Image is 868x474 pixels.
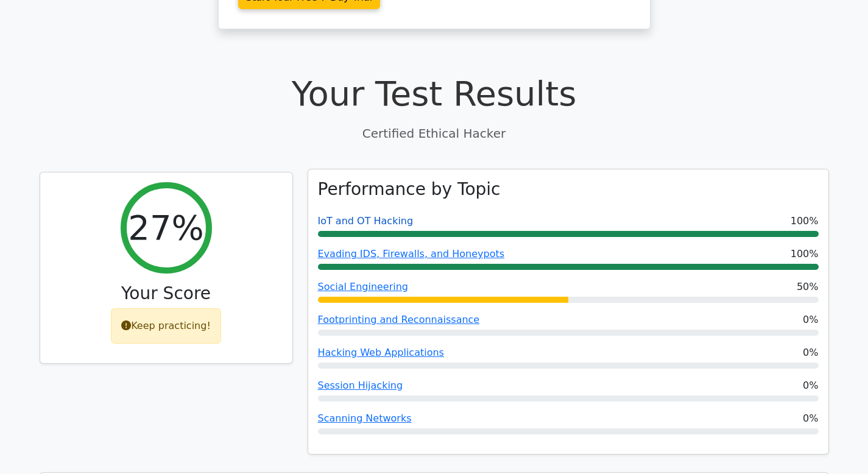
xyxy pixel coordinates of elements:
a: Social Engineering [318,281,409,292]
span: 0% [803,378,818,393]
p: Certified Ethical Hacker [40,124,829,143]
div: Keep practicing! [111,308,221,344]
span: 0% [803,411,818,426]
a: Hacking Web Applications [318,347,444,358]
span: 0% [803,345,818,360]
a: Session Hijacking [318,380,403,391]
a: Footprinting and Reconnaissance [318,314,480,325]
h3: Your Score [50,283,283,304]
a: Evading IDS, Firewalls, and Honeypots [318,248,505,260]
span: 100% [791,214,819,228]
a: Scanning Networks [318,412,412,424]
h3: Performance by Topic [318,179,501,200]
h1: Your Test Results [40,73,829,114]
span: 0% [803,313,818,327]
h2: 27% [128,207,203,248]
a: IoT and OT Hacking [318,215,414,227]
span: 100% [791,247,819,261]
span: 50% [797,280,819,294]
